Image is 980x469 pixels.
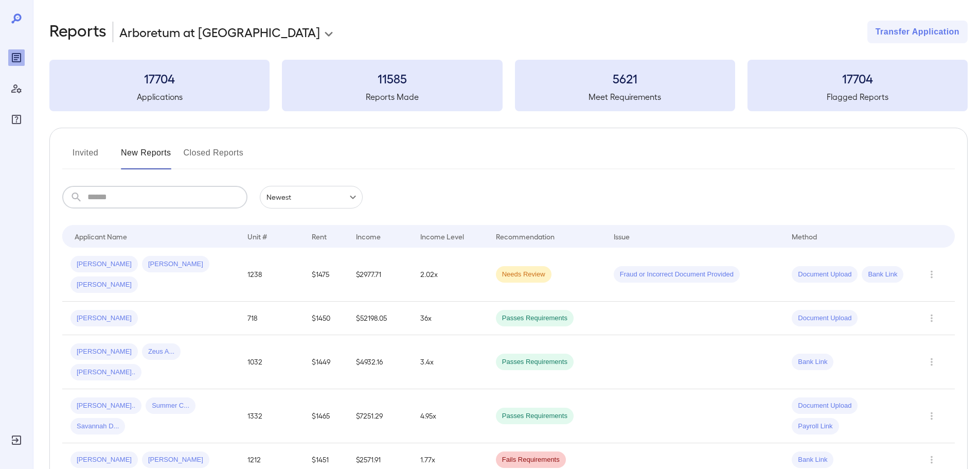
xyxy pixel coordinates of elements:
[792,422,839,431] span: Payroll Link
[923,408,940,424] button: Row Actions
[239,248,304,302] td: 1238
[792,455,833,465] span: Bank Link
[867,21,968,43] button: Transfer Application
[923,266,940,283] button: Row Actions
[412,389,487,443] td: 4.95x
[70,280,138,290] span: [PERSON_NAME]
[792,270,858,280] span: Document Upload
[70,368,141,377] span: [PERSON_NAME]..
[312,230,328,242] div: Rent
[496,357,574,367] span: Passes Requirements
[239,302,304,335] td: 718
[348,248,412,302] td: $2977.71
[792,314,858,323] span: Document Upload
[70,259,138,269] span: [PERSON_NAME]
[49,70,270,86] h3: 17704
[923,354,940,370] button: Row Actions
[247,230,267,242] div: Unit #
[142,455,209,465] span: [PERSON_NAME]
[862,270,903,280] span: Bank Link
[142,347,181,357] span: Zeus A...
[792,230,817,242] div: Method
[747,70,968,86] h3: 17704
[70,347,138,357] span: [PERSON_NAME]
[49,60,968,111] summary: 17704Applications11585Reports Made5621Meet Requirements17704Flagged Reports
[412,335,487,389] td: 3.4x
[282,91,502,103] h5: Reports Made
[70,422,125,431] span: Savannah D...
[304,248,348,302] td: $1475
[304,335,348,389] td: $1449
[49,21,106,43] h2: Reports
[239,335,304,389] td: 1032
[348,302,412,335] td: $52198.05
[792,401,858,411] span: Document Upload
[8,432,25,448] div: Log Out
[260,186,363,209] div: Newest
[412,248,487,302] td: 2.02x
[146,401,195,411] span: Summer C...
[8,49,25,66] div: Reports
[515,70,735,86] h3: 5621
[70,401,141,411] span: [PERSON_NAME]..
[304,389,348,443] td: $1465
[515,91,735,103] h5: Meet Requirements
[496,455,566,465] span: Fails Requirements
[356,230,381,242] div: Income
[121,145,171,169] button: New Reports
[8,111,25,128] div: FAQ
[496,411,574,421] span: Passes Requirements
[49,91,270,103] h5: Applications
[239,389,304,443] td: 1332
[8,80,25,97] div: Manage Users
[496,314,574,323] span: Passes Requirements
[282,70,502,86] h3: 11585
[348,335,412,389] td: $4932.16
[923,451,940,468] button: Row Actions
[184,145,244,169] button: Closed Reports
[496,270,551,280] span: Needs Review
[70,314,138,323] span: [PERSON_NAME]
[792,357,833,367] span: Bank Link
[420,230,464,242] div: Income Level
[614,270,740,280] span: Fraud or Incorrect Document Provided
[348,389,412,443] td: $7251.29
[304,302,348,335] td: $1450
[62,145,109,169] button: Invited
[119,24,320,40] p: Arboretum at [GEOGRAPHIC_DATA]
[614,230,630,242] div: Issue
[496,230,555,242] div: Recommendation
[747,91,968,103] h5: Flagged Reports
[75,230,127,242] div: Applicant Name
[923,310,940,326] button: Row Actions
[70,455,138,465] span: [PERSON_NAME]
[412,302,487,335] td: 36x
[142,259,209,269] span: [PERSON_NAME]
